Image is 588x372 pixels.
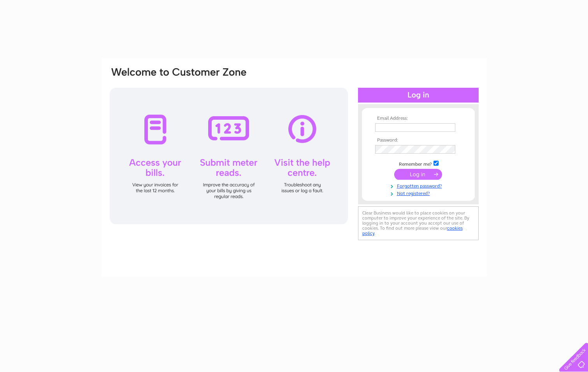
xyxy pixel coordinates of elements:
[373,138,463,143] th: Password:
[373,116,463,121] th: Email Address:
[358,206,479,240] div: Clear Business would like to place cookies on your computer to improve your experience of the sit...
[375,182,463,189] a: Forgotten password?
[394,169,442,180] input: Submit
[362,225,463,236] a: cookies policy
[375,189,463,197] a: Not registered?
[373,159,463,167] td: Remember me?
